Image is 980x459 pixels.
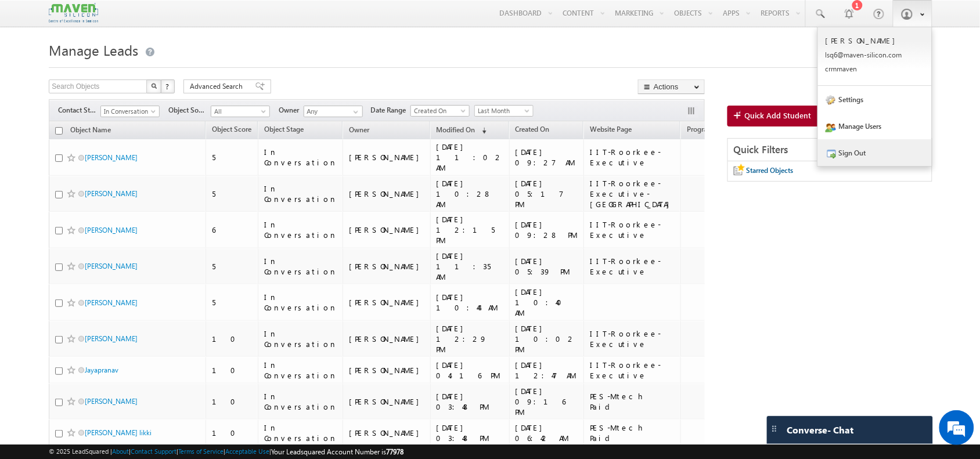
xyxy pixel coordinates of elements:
div: [PERSON_NAME] [349,189,425,199]
div: PES-Mtech Paid [590,391,675,412]
span: Object Source [168,105,211,115]
div: IIT-Roorkee-Executive [590,219,675,240]
span: Created On [411,106,466,116]
a: Quick Add Student [727,106,931,127]
span: In Conversation [101,106,156,117]
div: [DATE] 12:29 PM [437,323,504,355]
span: Date Range [370,105,410,115]
div: [PERSON_NAME] [349,152,425,162]
div: Chat with us now [60,61,195,76]
div: [DATE] 05:39 PM [516,256,579,277]
span: (sorted descending) [477,126,487,135]
a: [PERSON_NAME] likki [85,428,152,437]
span: © 2025 LeadSquared | | | | | [49,446,403,457]
a: Jayapranav [85,366,118,374]
div: [PERSON_NAME] [349,396,425,407]
a: Object Name [64,124,117,139]
div: [DATE] 11:35 AM [437,251,504,282]
a: Contact Support [131,447,176,455]
span: Owner [349,125,369,134]
span: Owner [279,105,304,115]
div: Quick Filters [728,139,932,161]
span: Website Page [590,125,632,133]
div: [PERSON_NAME] [349,428,425,438]
input: Check all records [55,127,63,135]
a: [PERSON_NAME] [85,189,138,198]
div: In Conversation [264,391,337,412]
input: Type to Search [304,106,363,117]
a: Show All Items [347,106,362,118]
div: [DATE] 03:48 PM [437,422,504,443]
div: In Conversation [264,183,337,204]
span: Created On [516,125,550,133]
span: All [211,106,266,117]
div: 10 [212,396,253,407]
span: Object Stage [264,125,304,133]
a: Manage Users [818,113,932,139]
div: 5 [212,152,253,162]
div: [PERSON_NAME] [349,261,425,272]
div: [DATE] 09:27 AM [516,147,579,168]
img: d_60004797649_company_0_60004797649 [20,61,49,76]
div: 10 [212,365,253,375]
div: In Conversation [264,292,337,313]
a: [PERSON_NAME] lsq6@maven-silicon.com crmmaven [818,27,932,86]
div: [DATE] 10:40 AM [516,287,579,318]
a: [PERSON_NAME] [85,298,138,307]
div: [DATE] 09:16 PM [516,386,579,417]
div: [DATE] 11:02 AM [437,142,504,173]
a: Created On [510,123,556,138]
img: Search [151,83,157,89]
a: [PERSON_NAME] [85,262,138,270]
div: [DATE] 05:17 PM [516,178,579,209]
span: Modified On [437,125,475,134]
div: [DATE] 10:28 AM [437,178,504,209]
p: [PERSON_NAME] [826,35,924,45]
div: [PERSON_NAME] [349,297,425,308]
span: Manage Leads [49,41,138,59]
a: Acceptable Use [225,447,269,455]
div: [PERSON_NAME] [349,365,425,375]
div: [PERSON_NAME] [349,225,425,235]
span: Advanced Search [190,81,246,92]
div: In Conversation [264,147,337,168]
span: 77978 [386,447,403,456]
a: Sign Out [818,139,932,166]
span: Converse - Chat [787,425,854,435]
div: [PERSON_NAME] [349,334,425,344]
a: All [211,106,270,117]
div: [DATE] 12:47 AM [516,360,579,381]
div: 5 [212,297,253,308]
button: ? [161,79,175,93]
span: Starred Objects [747,166,794,175]
div: 6 [212,225,253,235]
div: [DATE] 10:02 PM [516,323,579,355]
div: In Conversation [264,256,337,277]
img: Custom Logo [49,3,98,23]
span: Contact Stage [58,105,100,115]
a: [PERSON_NAME] [85,226,138,234]
div: In Conversation [264,328,337,349]
span: Your Leadsquared Account Number is [271,447,403,456]
textarea: Type your message and hit 'Enter' [15,107,212,348]
div: IIT-Roorkee-Executive-[GEOGRAPHIC_DATA] [590,178,675,209]
p: crmma ven [826,64,924,73]
div: In Conversation [264,219,337,240]
div: IIT-Roorkee-Executive [590,360,675,381]
span: Program Name [687,125,734,133]
a: In Conversation [100,106,160,117]
a: Terms of Service [178,447,224,455]
p: lsq6@ maven -sili con.c om [826,50,924,59]
img: carter-drag [770,424,779,433]
a: Settings [818,86,932,113]
div: 5 [212,261,253,272]
div: [DATE] 03:48 PM [437,391,504,412]
a: Program Name [681,123,740,138]
a: Website Page [584,123,637,138]
div: Minimize live chat window [190,6,218,34]
div: [DATE] 09:28 PM [516,219,579,240]
a: Created On [410,105,470,117]
span: ? [165,81,171,91]
span: Quick Add Student [745,110,812,121]
div: [DATE] 04:16 PM [437,360,504,381]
